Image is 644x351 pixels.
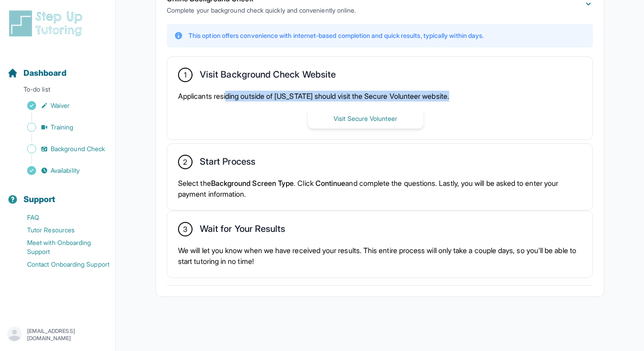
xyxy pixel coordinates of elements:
span: Waiver [51,101,70,110]
span: Background Check [51,144,105,153]
p: Complete your background check quickly and conveniently online. [167,6,356,15]
p: We will let you know when we have received your results. This entire process will only take a cou... [178,245,582,267]
span: Continue [315,179,346,188]
a: Background Check [7,143,115,155]
a: Training [7,121,115,134]
h2: Start Process [200,156,255,171]
p: Select the . Click and complete the questions. Lastly, you will be asked to enter your payment in... [178,178,582,199]
img: logo [7,9,88,38]
a: Dashboard [7,67,66,79]
span: Availability [51,166,80,175]
p: To-do list [4,85,112,97]
span: 3 [183,224,188,235]
a: Meet with Onboarding Support [7,236,115,258]
span: 1 [184,69,187,80]
a: Waiver [7,99,115,112]
button: [EMAIL_ADDRESS][DOMAIN_NAME] [7,327,108,343]
button: Support [4,179,112,209]
a: Visit Secure Volunteer [308,114,423,123]
span: Training [51,123,74,132]
p: This option offers convenience with internet-based completion and quick results, typically within... [188,31,484,40]
p: Applicants residing outside of [US_STATE] should visit the Secure Volunteer website. [178,91,582,102]
a: Tutor Resources [7,224,115,236]
a: FAQ [7,211,115,224]
h2: Visit Background Check Website [200,69,336,83]
span: 2 [183,157,187,167]
span: Background Screen Type [211,179,294,188]
a: Availability [7,164,115,177]
h2: Wait for Your Results [200,223,285,238]
span: Support [24,193,56,206]
button: Dashboard [4,52,112,83]
button: Visit Secure Volunteer [308,109,423,129]
a: Contact Onboarding Support [7,258,115,271]
p: [EMAIL_ADDRESS][DOMAIN_NAME] [27,328,108,342]
span: Dashboard [24,67,66,79]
